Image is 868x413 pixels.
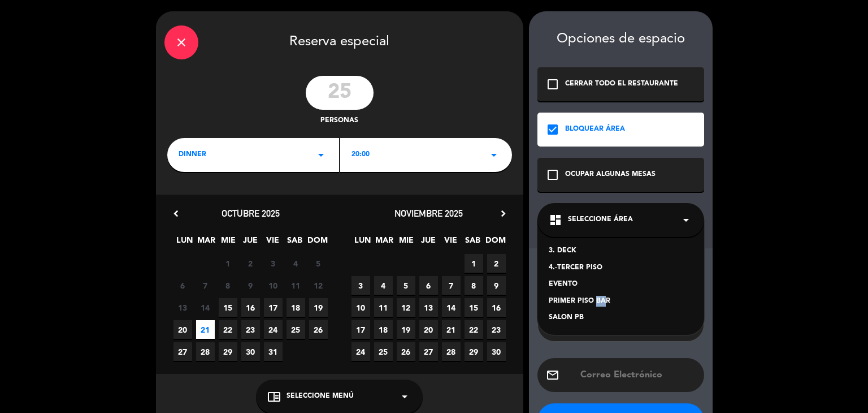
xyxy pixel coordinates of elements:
span: DOM [485,234,504,252]
span: 17 [351,320,370,339]
span: 9 [487,276,506,295]
span: 18 [287,298,305,317]
div: PRIMER PISO BAR [549,296,693,307]
span: 11 [287,276,305,295]
span: 8 [219,276,237,295]
span: 9 [241,276,260,295]
span: 12 [397,298,415,317]
i: arrow_drop_down [487,148,501,162]
span: SAB [285,234,304,252]
span: LUN [353,234,372,252]
span: VIE [441,234,460,252]
input: 0 [306,76,374,110]
span: MIE [219,234,238,252]
i: check_box_outline_blank [546,168,559,182]
span: MAR [197,234,216,252]
span: 18 [374,320,393,339]
span: 31 [264,342,283,361]
span: 22 [465,320,483,339]
span: 7 [196,276,215,295]
div: Reserva especial [156,11,523,70]
i: check_box [546,123,559,136]
div: 3. DECK [549,246,693,257]
span: 26 [397,342,415,361]
span: noviembre 2025 [394,208,463,219]
i: chrome_reader_mode [267,390,281,403]
span: 19 [309,298,328,317]
span: 22 [219,320,237,339]
i: arrow_drop_down [398,390,411,403]
span: 20 [173,320,192,339]
i: arrow_drop_down [314,148,328,162]
span: 23 [487,320,506,339]
span: 25 [374,342,393,361]
span: 10 [264,276,283,295]
span: 28 [442,342,461,361]
span: 3 [351,276,370,295]
span: 6 [419,276,438,295]
span: 10 [351,298,370,317]
i: chevron_left [170,208,182,220]
div: CERRAR TODO EL RESTAURANTE [565,79,678,90]
span: 24 [351,342,370,361]
span: 13 [419,298,438,317]
span: 29 [219,342,237,361]
span: 20 [419,320,438,339]
span: 21 [442,320,461,339]
span: 1 [219,254,237,273]
div: OCUPAR ALGUNAS MESAS [565,169,656,180]
span: 29 [465,342,483,361]
i: check_box_outline_blank [546,78,559,91]
span: 19 [397,320,415,339]
span: LUN [175,234,194,252]
i: email [546,368,559,382]
div: EVENTO [549,279,693,290]
span: 3 [264,254,283,273]
i: close [175,36,188,49]
input: Correo Electrónico [579,367,696,383]
span: 30 [487,342,506,361]
span: JUE [241,234,260,252]
span: 14 [442,298,461,317]
span: 27 [419,342,438,361]
i: dashboard [549,213,562,227]
span: 15 [465,298,483,317]
i: chevron_right [497,208,509,220]
span: Seleccione Área [568,214,633,226]
span: DOM [307,234,326,252]
span: 13 [173,298,192,317]
span: 25 [287,320,305,339]
span: dinner [179,149,206,161]
span: 2 [487,254,506,273]
span: personas [320,115,358,127]
span: 5 [309,254,328,273]
span: 28 [196,342,215,361]
span: JUE [419,234,438,252]
span: 26 [309,320,328,339]
span: 15 [219,298,237,317]
span: 16 [241,298,260,317]
span: 23 [241,320,260,339]
span: 16 [487,298,506,317]
div: Opciones de espacio [537,31,704,48]
span: 5 [397,276,415,295]
span: 2 [241,254,260,273]
span: SAB [463,234,482,252]
span: 21 [196,320,215,339]
span: MAR [375,234,394,252]
span: 8 [465,276,483,295]
span: 24 [264,320,283,339]
span: 4 [374,276,393,295]
i: arrow_drop_down [679,213,693,227]
span: 17 [264,298,283,317]
div: BLOQUEAR ÁREA [565,124,625,135]
span: 11 [374,298,393,317]
div: 4.-TERCER PISO [549,263,693,274]
span: 27 [173,342,192,361]
span: Seleccione Menú [287,391,354,402]
span: 6 [173,276,192,295]
div: SALON PB [549,312,693,324]
span: 12 [309,276,328,295]
span: octubre 2025 [222,208,280,219]
span: 20:00 [351,149,370,161]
